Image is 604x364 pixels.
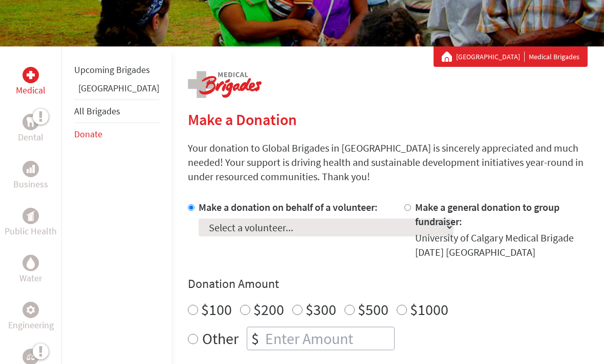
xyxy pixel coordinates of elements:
img: Legal Empowerment [27,354,35,360]
img: Business [27,165,35,173]
a: All Brigades [74,105,120,117]
li: Upcoming Brigades [74,59,159,81]
a: Donate [74,128,102,140]
div: University of Calgary Medical Brigade [DATE] [GEOGRAPHIC_DATA] [415,231,588,259]
a: Upcoming Brigades [74,64,150,76]
h2: Make a Donation [188,110,588,129]
a: Public HealthPublic Health [5,208,57,238]
label: $100 [201,300,232,319]
a: DentalDental [18,114,44,144]
div: Public Health [23,208,39,224]
p: Business [13,177,48,191]
li: All Brigades [74,100,159,123]
img: Public Health [27,211,35,221]
h4: Donation Amount [188,276,588,292]
a: BusinessBusiness [13,161,48,191]
div: Business [23,161,39,177]
a: EngineeringEngineering [8,302,54,332]
li: Panama [74,81,159,100]
label: $300 [306,300,336,319]
img: Water [27,257,35,269]
label: Make a general donation to group fundraiser: [415,201,559,228]
input: Enter Amount [263,327,394,350]
div: Water [23,255,39,271]
a: MedicalMedical [16,67,46,98]
div: Engineering [23,302,39,318]
p: Water [19,271,42,285]
a: [GEOGRAPHIC_DATA] [456,52,525,62]
div: Medical [23,67,39,83]
p: Engineering [8,318,54,332]
img: logo-medical.png [188,71,262,98]
li: Donate [74,123,159,145]
a: [GEOGRAPHIC_DATA] [78,82,159,94]
label: $200 [253,300,284,319]
label: $1000 [410,300,448,319]
img: Medical [27,71,35,79]
p: Medical [16,83,46,98]
p: Public Health [5,224,57,238]
label: $500 [358,300,389,319]
label: Other [202,327,239,350]
p: Dental [18,130,44,144]
div: Medical Brigades [442,52,579,62]
a: WaterWater [19,255,42,285]
div: $ [247,327,263,350]
div: Dental [23,114,39,130]
img: Engineering [27,306,35,314]
label: Make a donation on behalf of a volunteer: [199,201,378,213]
img: Dental [27,117,35,127]
p: Your donation to Global Brigades in [GEOGRAPHIC_DATA] is sincerely appreciated and much needed! Y... [188,141,588,184]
